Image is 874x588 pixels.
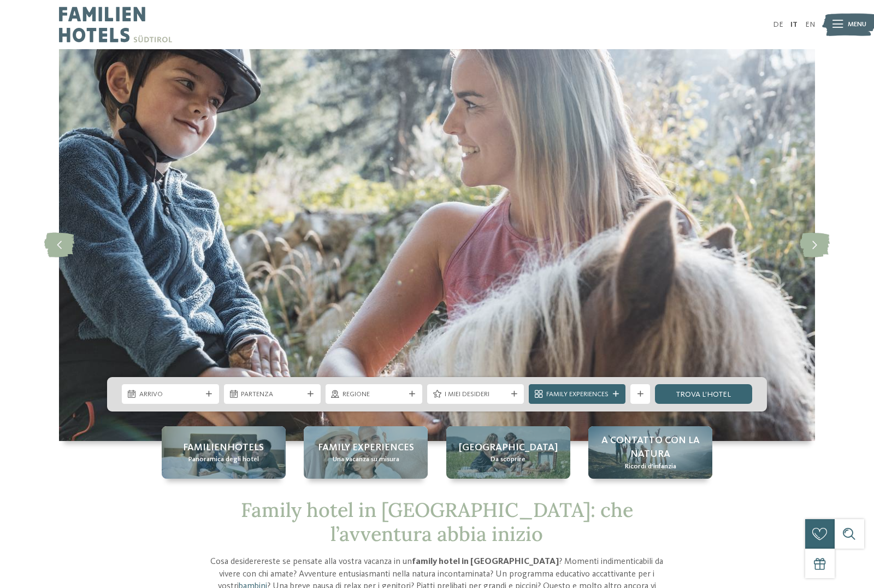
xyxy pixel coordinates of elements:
[491,455,525,464] span: Da scoprire
[241,390,303,399] span: Partenza
[848,20,866,30] span: Menu
[790,21,798,28] a: IT
[459,441,558,455] span: [GEOGRAPHIC_DATA]
[655,384,752,404] a: trova l’hotel
[162,426,286,479] a: Family hotel in Trentino Alto Adige: la vacanza ideale per grandi e piccini Familienhotels Panora...
[241,497,633,546] span: Family hotel in [GEOGRAPHIC_DATA]: che l’avventura abbia inizio
[598,434,702,461] span: A contatto con la natura
[588,426,712,479] a: Family hotel in Trentino Alto Adige: la vacanza ideale per grandi e piccini A contatto con la nat...
[318,441,414,455] span: Family experiences
[183,441,264,455] span: Familienhotels
[625,462,676,472] span: Ricordi d’infanzia
[188,455,259,464] span: Panoramica degli hotel
[773,21,783,28] a: DE
[333,455,399,464] span: Una vacanza su misura
[342,390,405,399] span: Regione
[412,557,559,566] strong: family hotel in [GEOGRAPHIC_DATA]
[805,21,815,28] a: EN
[304,426,428,479] a: Family hotel in Trentino Alto Adige: la vacanza ideale per grandi e piccini Family experiences Un...
[59,49,815,441] img: Family hotel in Trentino Alto Adige: la vacanza ideale per grandi e piccini
[139,390,202,399] span: Arrivo
[445,390,507,399] span: I miei desideri
[446,426,570,479] a: Family hotel in Trentino Alto Adige: la vacanza ideale per grandi e piccini [GEOGRAPHIC_DATA] Da ...
[546,390,609,399] span: Family Experiences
